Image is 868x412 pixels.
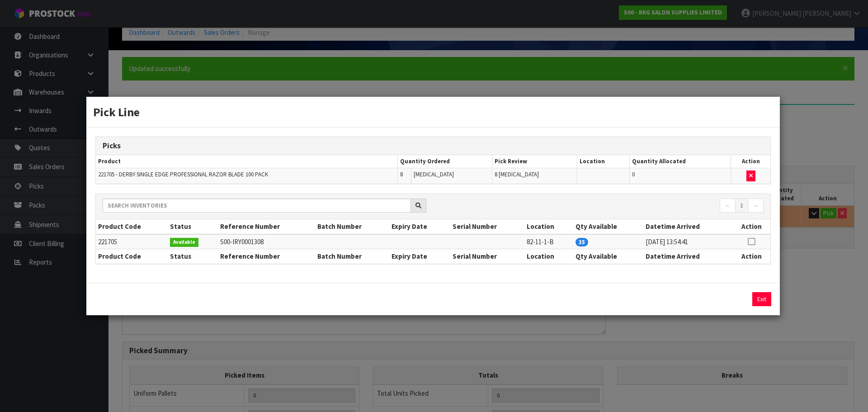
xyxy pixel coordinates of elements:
[218,219,316,234] th: Reference Number
[720,199,736,213] a: ←
[732,219,770,234] th: Action
[576,238,588,246] span: 35
[98,170,268,178] span: 221705 - DERBY SINGLE EDGE PROFESSIONAL RAZOR BLADE 100 PACK
[218,249,316,264] th: Reference Number
[450,249,524,264] th: Serial Number
[752,292,771,306] button: Exit
[96,219,168,234] th: Product Code
[168,249,217,264] th: Status
[170,238,198,247] span: Available
[731,155,770,168] th: Action
[315,219,389,234] th: Batch Number
[643,234,732,249] td: [DATE] 13:54:41
[495,170,539,178] span: 8 [MEDICAL_DATA]
[397,155,492,168] th: Quantity Ordered
[96,234,168,249] td: 221705
[218,234,316,249] td: S00-IRY0001308
[748,199,764,213] a: →
[96,155,397,168] th: Product
[103,142,764,150] h3: Picks
[103,199,411,213] input: Search inventories
[524,219,573,234] th: Location
[168,219,217,234] th: Status
[524,249,573,264] th: Location
[524,234,573,249] td: 82-11-1-B
[629,155,731,168] th: Quantity Allocated
[573,249,643,264] th: Qty Available
[492,155,577,168] th: Pick Review
[414,170,454,178] span: [MEDICAL_DATA]
[315,249,389,264] th: Batch Number
[735,199,748,213] a: 1
[389,219,450,234] th: Expiry Date
[389,249,450,264] th: Expiry Date
[577,155,630,168] th: Location
[643,219,732,234] th: Datetime Arrived
[732,249,770,264] th: Action
[450,219,524,234] th: Serial Number
[93,104,773,120] h3: Pick Line
[573,219,643,234] th: Qty Available
[96,249,168,264] th: Product Code
[400,170,403,178] span: 8
[440,199,764,214] nav: Page navigation
[643,249,732,264] th: Datetime Arrived
[632,170,635,178] span: 0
